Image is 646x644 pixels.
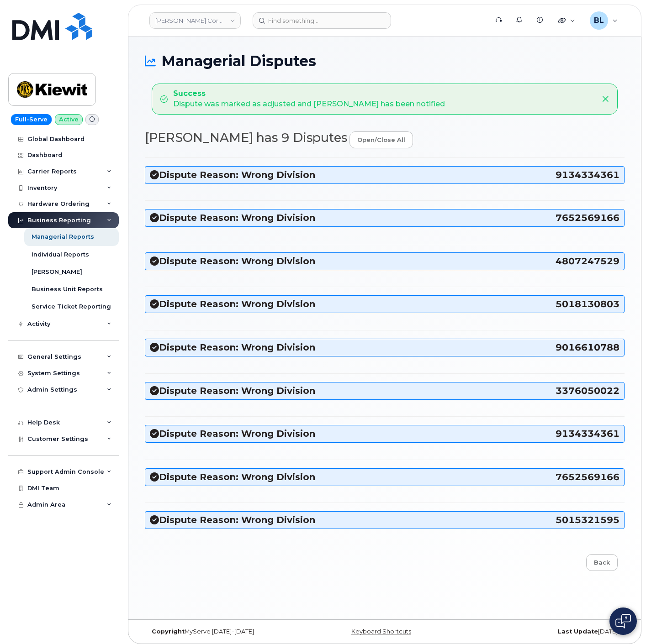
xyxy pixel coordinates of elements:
span: 9134334361 [556,428,620,440]
span: 5018130803 [556,298,620,310]
h3: Dispute Reason: Wrong Division [150,428,620,440]
span: 5015321595 [556,514,620,526]
h3: Dispute Reason: Wrong Division [150,212,620,224]
strong: Last Update [558,628,598,635]
h3: Dispute Reason: Wrong Division [150,385,620,397]
span: 7652569166 [556,471,620,483]
h3: Dispute Reason: Wrong Division [150,169,620,181]
h3: Dispute Reason: Wrong Division [150,298,620,310]
div: MyServe [DATE]–[DATE] [145,628,305,635]
h3: Dispute Reason: Wrong Division [150,471,620,483]
span: 7652569166 [556,212,620,224]
a: open/close all [349,131,413,148]
h2: [PERSON_NAME] has 9 Disputes [145,131,625,148]
h1: Managerial Disputes [145,53,625,69]
a: Keyboard Shortcuts [351,628,411,635]
strong: Success [173,89,445,99]
h3: Dispute Reason: Wrong Division [150,514,620,526]
h3: Dispute Reason: Wrong Division [150,255,620,267]
a: Back [586,554,618,571]
strong: Copyright [152,628,185,635]
span: 9134334361 [556,169,620,181]
h3: Dispute Reason: Wrong Division [150,341,620,354]
span: 9016610788 [556,341,620,354]
div: [DATE] [465,628,625,635]
img: Open chat [615,614,631,628]
span: 3376050022 [556,385,620,397]
span: 4807247529 [556,255,620,267]
div: Dispute was marked as adjusted and [PERSON_NAME] has been notified [173,89,445,110]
